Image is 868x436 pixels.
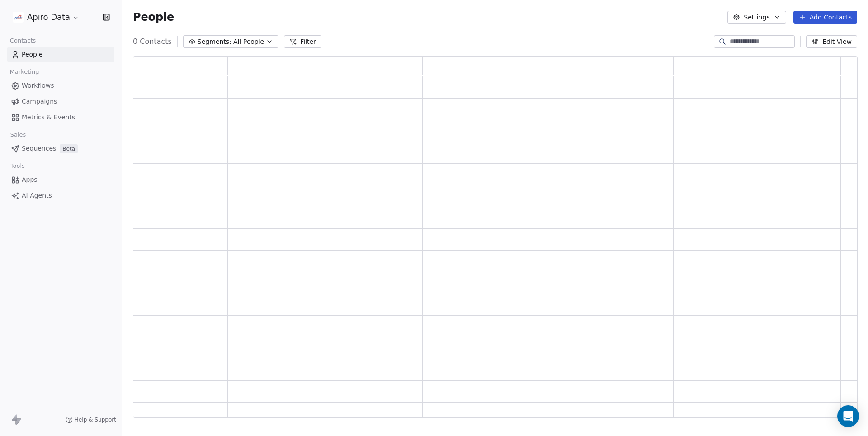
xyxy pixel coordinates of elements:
[22,81,54,90] span: Workflows
[66,416,116,423] a: Help & Support
[727,11,786,24] button: Settings
[7,172,114,187] a: Apps
[837,405,859,427] div: Open Intercom Messenger
[6,128,30,142] span: Sales
[7,188,114,203] a: AI Agents
[6,65,43,79] span: Marketing
[793,11,857,24] button: Add Contacts
[6,34,40,47] span: Contacts
[6,159,28,173] span: Tools
[133,10,174,24] span: People
[7,47,114,62] a: People
[22,50,43,59] span: People
[22,191,52,200] span: AI Agents
[75,416,116,423] span: Help & Support
[7,141,114,156] a: SequencesBeta
[133,36,172,47] span: 0 Contacts
[284,35,321,48] button: Filter
[806,35,857,48] button: Edit View
[22,113,75,122] span: Metrics & Events
[198,37,231,47] span: Segments:
[22,175,38,185] span: Apps
[22,97,57,106] span: Campaigns
[233,37,264,47] span: All People
[7,94,114,109] a: Campaigns
[7,78,114,93] a: Workflows
[27,11,70,23] span: Apiro Data
[60,144,78,153] span: Beta
[7,110,114,125] a: Metrics & Events
[22,144,56,153] span: Sequences
[11,9,81,25] button: Apiro Data
[13,12,24,23] img: Apiro%20data%20colour.png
